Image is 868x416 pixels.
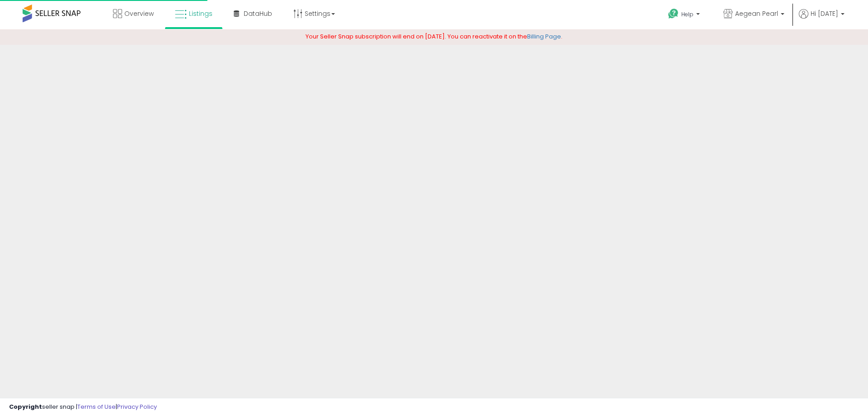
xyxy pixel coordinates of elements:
div: seller snap | | [9,403,157,411]
a: Help [661,1,709,29]
span: Your Seller Snap subscription will end on [DATE]. You can reactivate it on the . [306,32,562,41]
span: Listings [189,9,212,18]
span: Hi [DATE] [811,9,838,18]
span: Aegean Pearl [735,9,778,18]
i: Get Help [668,8,679,19]
a: Terms of Use [77,402,116,411]
a: Billing Page [527,32,561,41]
a: Privacy Policy [117,402,157,411]
span: Help [681,10,693,18]
strong: Copyright [9,402,42,411]
span: DataHub [244,9,272,18]
a: Hi [DATE] [799,9,844,29]
span: Overview [124,9,154,18]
